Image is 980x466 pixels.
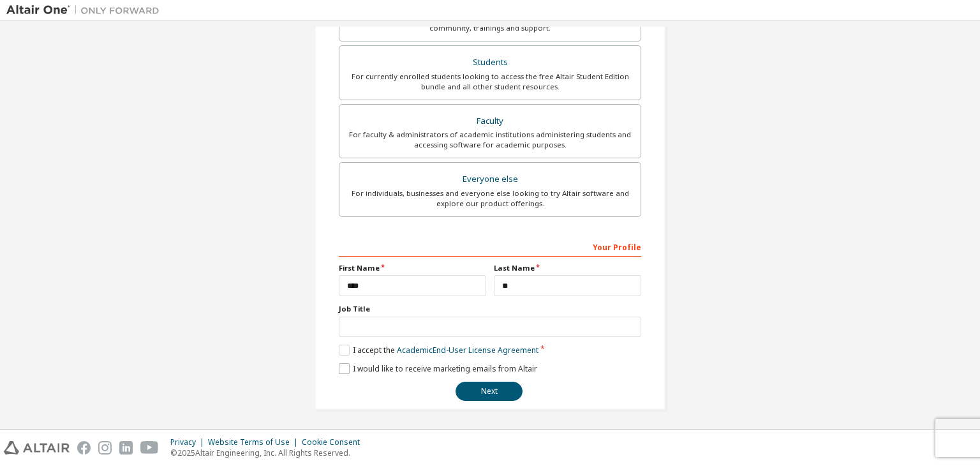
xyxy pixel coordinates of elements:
div: For individuals, businesses and everyone else looking to try Altair software and explore our prod... [347,188,633,209]
img: facebook.svg [77,441,91,455]
img: altair_logo.svg [4,441,70,455]
div: For currently enrolled students looking to access the free Altair Student Edition bundle and all ... [347,71,633,92]
img: linkedin.svg [119,441,133,455]
label: I would like to receive marketing emails from Altair [339,363,537,374]
label: Job Title [339,304,641,314]
img: youtube.svg [140,441,159,455]
div: Website Terms of Use [208,437,302,447]
p: © 2025 Altair Engineering, Inc. All Rights Reserved. [170,447,367,458]
img: Altair One [6,4,166,17]
a: Academic End-User License Agreement [397,345,538,356]
div: Your Profile [339,236,641,257]
div: For faculty & administrators of academic institutions administering students and accessing softwa... [347,130,633,150]
div: Faculty [347,112,633,130]
label: First Name [339,263,486,273]
div: Privacy [170,437,208,447]
div: Students [347,54,633,71]
div: Everyone else [347,170,633,188]
label: Last Name [494,263,641,273]
label: I accept the [339,345,538,356]
div: Cookie Consent [302,437,367,447]
img: instagram.svg [98,441,112,455]
button: Next [456,382,523,401]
